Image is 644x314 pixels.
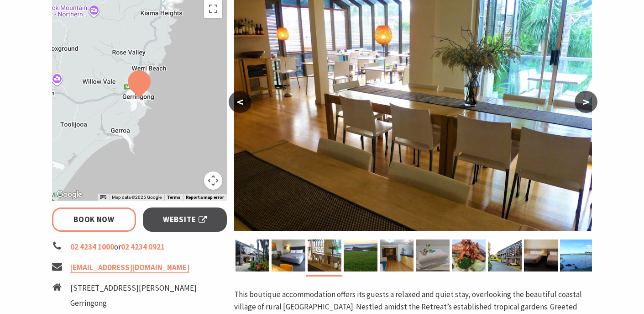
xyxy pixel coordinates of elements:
li: Gerringong [70,297,197,309]
img: Google [54,189,84,201]
img: Deluxe King Room [272,239,305,271]
img: Facade [488,239,522,271]
img: Boat Harbour Rock Pool [560,239,594,271]
img: Reception area [380,239,414,271]
a: [EMAIL_ADDRESS][DOMAIN_NAME] [70,262,189,273]
button: Map camera controls [204,171,222,190]
button: < [229,91,251,113]
a: Terms (opens in new tab) [167,195,180,200]
a: Book Now [52,208,136,232]
img: Spa Rooms [416,239,450,271]
li: [STREET_ADDRESS][PERSON_NAME] [70,282,197,294]
li: or [52,241,227,253]
a: Click to see this area on Google Maps [54,189,84,201]
img: Facade [236,239,269,271]
img: Salmon with Asian fusions [452,239,486,271]
button: > [575,91,597,113]
img: Executive Twin share rooms [524,239,558,271]
img: The headland [344,239,377,271]
button: Keyboard shortcuts [100,194,106,201]
a: Website [143,208,227,232]
span: Map data ©2025 Google [112,195,162,200]
img: Retreat Restaurant [308,239,341,271]
a: 02 4234 0921 [121,242,165,252]
span: Website [163,213,207,226]
a: 02 4234 1000 [70,242,114,252]
a: Report a map error [186,195,224,200]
